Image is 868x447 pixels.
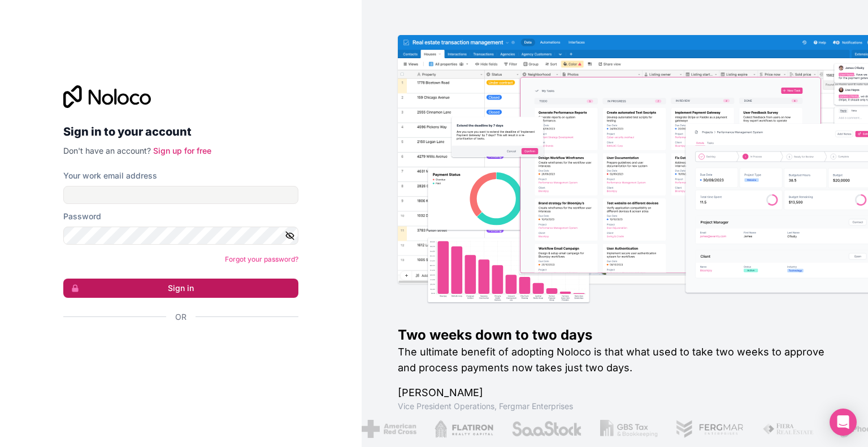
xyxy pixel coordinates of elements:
[63,146,151,155] span: Don't have an account?
[153,146,211,155] a: Sign up for free
[63,170,157,181] label: Your work email address
[600,420,658,438] img: /assets/gbstax-C-GtDUiK.png
[63,279,298,298] button: Sign in
[398,326,832,344] h1: Two weeks down to two days
[58,335,295,360] iframe: Sign in with Google Button
[63,186,298,204] input: Email address
[225,255,298,263] a: Forgot your password?
[398,385,832,401] h1: [PERSON_NAME]
[63,211,101,222] label: Password
[175,311,186,323] span: Or
[676,420,745,438] img: /assets/fergmar-CudnrXN5.png
[362,420,416,438] img: /assets/american-red-cross-BAupjrZR.png
[63,227,298,245] input: Password
[398,401,832,412] h1: Vice President Operations , Fergmar Enterprises
[398,344,832,376] h2: The ultimate benefit of adopting Noloco is that what used to take two weeks to approve and proces...
[435,420,493,438] img: /assets/flatiron-C8eUkumj.png
[63,121,298,142] h2: Sign in to your account
[830,409,857,436] div: Open Intercom Messenger
[511,420,583,438] img: /assets/saastock-C6Zbiodz.png
[762,420,815,438] img: /assets/fiera-fwj2N5v4.png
